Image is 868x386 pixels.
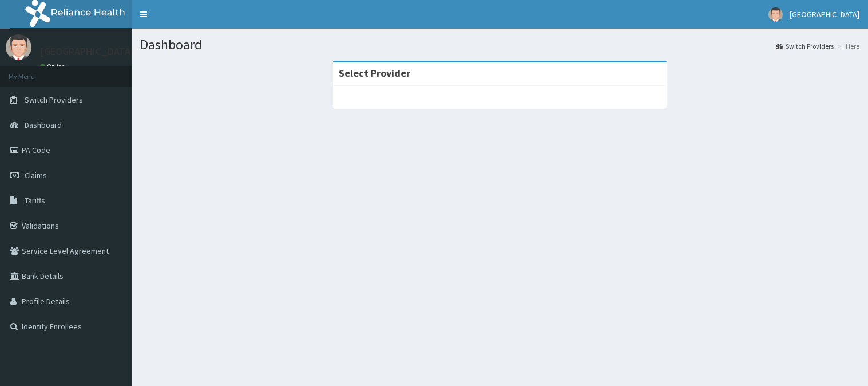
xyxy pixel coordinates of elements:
[40,46,134,57] p: [GEOGRAPHIC_DATA]
[835,41,859,51] li: Here
[25,195,45,206] span: Tariffs
[790,9,859,19] span: [GEOGRAPHIC_DATA]
[25,120,62,130] span: Dashboard
[6,34,31,60] img: User Image
[40,62,68,70] a: Online
[140,37,859,52] h1: Dashboard
[768,7,783,22] img: User Image
[25,94,83,105] span: Switch Providers
[776,41,834,51] a: Switch Providers
[339,66,410,80] strong: Select Provider
[25,170,47,180] span: Claims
